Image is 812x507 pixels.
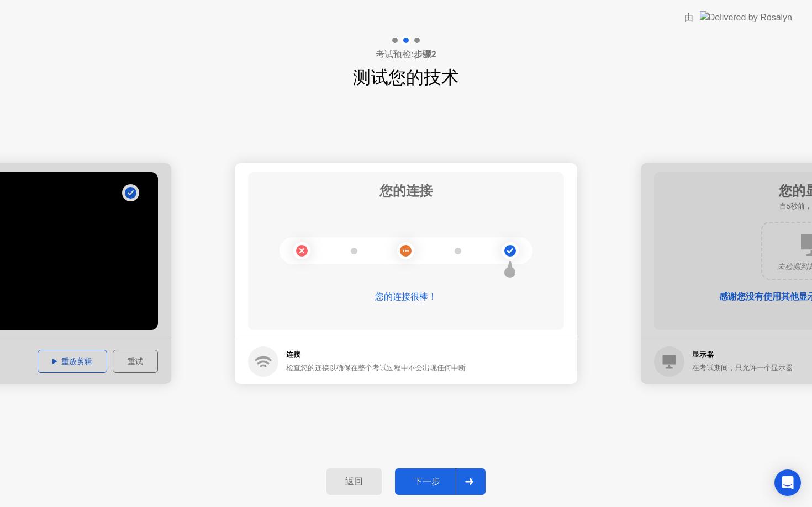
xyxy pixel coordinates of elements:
div: 检查您的连接以确保在整个考试过程中不会出现任何中断 [286,362,466,373]
div: 返回 [330,476,378,488]
h4: 考试预检: [376,48,436,61]
img: Delivered by Rosalyn [700,11,792,24]
h1: 测试您的技术 [353,64,459,90]
button: 返回 [326,468,382,495]
h5: 连接 [286,349,466,360]
div: 您的连接很棒！ [248,290,564,303]
div: 由 [684,11,693,24]
button: 下一步 [395,468,486,495]
b: 步骤2 [414,50,436,59]
h1: 您的连接 [379,181,433,201]
div: 下一步 [398,476,456,488]
div: Open Intercom Messenger [774,469,801,496]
